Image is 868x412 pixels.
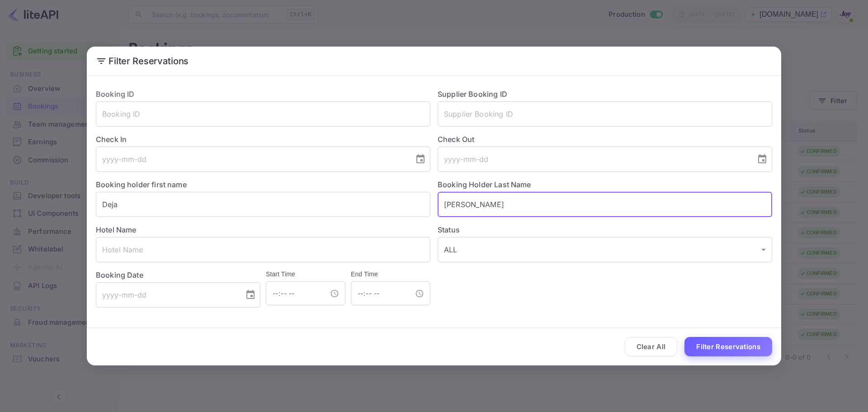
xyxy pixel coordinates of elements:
[96,101,430,127] input: Booking ID
[351,270,430,279] h6: End Time
[438,90,507,99] label: Supplier Booking ID
[438,147,750,172] input: yyyy-mm-dd
[96,282,238,308] input: yyyy-mm-dd
[96,90,135,99] label: Booking ID
[684,337,772,356] button: Filter Reservations
[411,150,429,168] button: Choose date
[438,101,772,127] input: Supplier Booking ID
[438,180,531,189] label: Booking Holder Last Name
[625,337,678,356] button: Clear All
[96,270,260,280] label: Booking Date
[438,224,772,235] label: Status
[96,134,430,145] label: Check In
[241,286,259,304] button: Choose date
[96,237,430,262] input: Hotel Name
[96,192,430,217] input: Holder First Name
[87,47,781,76] h2: Filter Reservations
[438,192,772,217] input: Holder Last Name
[753,150,771,168] button: Choose date
[96,180,187,189] label: Booking holder first name
[438,237,772,262] div: ALL
[438,134,772,145] label: Check Out
[96,147,408,172] input: yyyy-mm-dd
[96,225,137,234] label: Hotel Name
[266,270,345,279] h6: Start Time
